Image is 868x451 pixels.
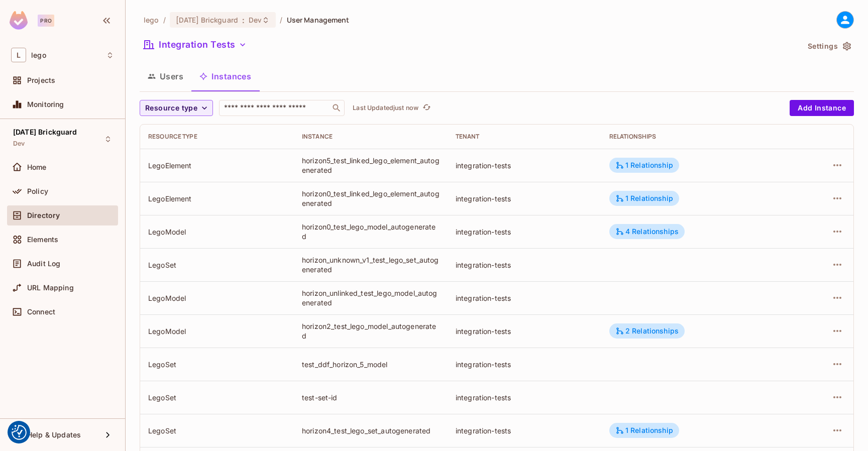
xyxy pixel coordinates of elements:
div: horizon_unlinked_test_lego_model_autogenerated [302,288,440,307]
div: integration-tests [456,227,593,237]
span: [DATE] Brickguard [13,128,77,136]
div: LegoSet [148,426,286,435]
button: Consent Preferences [12,425,27,440]
span: URL Mapping [27,284,74,292]
div: horizon0_test_lego_model_autogenerated [302,222,440,241]
div: integration-tests [456,260,593,270]
span: Home [27,163,47,171]
span: Click to refresh data [418,102,432,114]
div: integration-tests [456,194,593,203]
button: Users [140,64,191,89]
div: LegoElement [148,161,286,170]
span: Audit Log [27,260,60,268]
div: test-set-id [302,393,440,402]
span: Monitoring [27,100,64,108]
p: Last Updated just now [353,104,418,112]
div: horizon_unknown_v1_test_lego_set_autogenerated [302,255,440,274]
img: Revisit consent button [12,425,27,440]
span: the active workspace [144,15,159,25]
div: integration-tests [456,360,593,369]
div: 4 Relationships [615,227,679,236]
span: L [11,48,26,62]
button: refresh [420,102,432,114]
div: LegoSet [148,393,286,402]
div: Resource type [148,133,286,141]
li: / [280,15,282,25]
div: Tenant [456,133,593,141]
span: Connect [27,308,55,316]
div: integration-tests [456,326,593,336]
span: Help & Updates [27,431,81,439]
div: Pro [38,15,54,27]
div: integration-tests [456,393,593,402]
div: 1 Relationship [615,426,673,435]
div: horizon5_test_linked_lego_element_autogenerated [302,156,440,175]
div: LegoModel [148,326,286,336]
div: test_ddf_horizon_5_model [302,360,440,369]
button: Add Instance [790,100,854,116]
div: integration-tests [456,161,593,170]
button: Integration Tests [140,37,251,53]
div: horizon4_test_lego_set_autogenerated [302,426,440,435]
div: 1 Relationship [615,194,673,203]
div: LegoModel [148,293,286,303]
div: LegoSet [148,360,286,369]
span: : [242,16,245,24]
div: LegoElement [148,194,286,203]
span: Policy [27,187,48,195]
button: Instances [191,64,259,89]
span: Projects [27,76,55,84]
div: integration-tests [456,426,593,435]
div: 1 Relationship [615,161,673,170]
span: Workspace: lego [31,51,46,59]
img: SReyMgAAAABJRU5ErkJggg== [10,11,28,30]
div: 2 Relationships [615,326,679,335]
div: horizon2_test_lego_model_autogenerated [302,321,440,341]
li: / [163,15,166,25]
span: User Management [287,15,350,25]
span: Directory [27,211,60,219]
div: LegoSet [148,260,286,270]
div: Relationships [609,133,780,141]
div: integration-tests [456,293,593,303]
span: Dev [13,140,25,148]
div: LegoModel [148,227,286,237]
span: Resource type [145,102,197,115]
span: refresh [422,103,431,113]
span: Dev [249,15,262,25]
div: horizon0_test_linked_lego_element_autogenerated [302,189,440,208]
span: Elements [27,236,58,244]
div: Instance [302,133,440,141]
button: Resource type [140,100,213,116]
button: Settings [804,38,854,54]
span: [DATE] Brickguard [176,15,238,25]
